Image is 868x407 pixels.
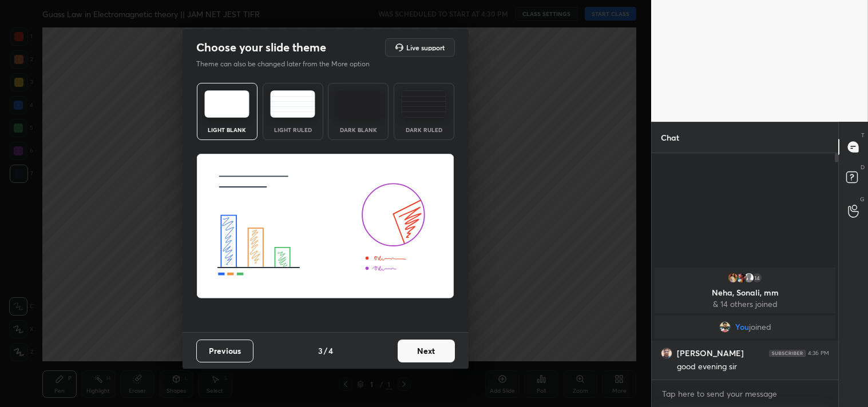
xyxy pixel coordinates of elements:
div: Light Ruled [270,127,316,133]
div: Dark Ruled [401,127,447,133]
div: grid [652,265,838,380]
div: 14 [751,272,763,284]
p: & 14 others joined [661,300,829,309]
h4: 4 [328,345,333,357]
button: Previous [196,340,253,362]
img: default.png [743,272,755,284]
div: Dark Blank [335,127,381,133]
div: good evening sir [677,361,829,373]
img: lightThemeBanner.fbc32fad.svg [196,154,454,299]
button: Next [398,340,455,362]
img: darkTheme.f0cc69e5.svg [336,90,381,118]
p: D [861,163,865,171]
p: G [860,195,865,203]
img: f94f666b75404537a3dc3abc1e0511f3.jpg [719,321,730,333]
img: 4P8fHbbgJtejmAAAAAElFTkSuQmCC [769,350,806,357]
h4: 3 [318,345,323,357]
p: Chat [652,122,688,153]
p: Neha, Sonali, mm [661,288,829,297]
span: joined [748,322,771,332]
img: darkRuledTheme.de295e13.svg [401,90,446,118]
span: You [735,322,748,332]
img: 433708e9fdb6451b97c833ef661480ad.jpg [735,272,747,284]
p: T [861,131,865,139]
img: 371fe2accb4a4d708539a917ee8897bc.jpg [661,348,672,359]
p: Theme can also be changed later from the More option [196,59,382,69]
img: lightTheme.e5ed3b09.svg [204,90,249,118]
div: Light Blank [204,127,250,133]
h4: / [324,345,327,357]
h6: [PERSON_NAME] [677,348,744,358]
h5: Live support [406,44,445,51]
h2: Choose your slide theme [196,40,326,55]
img: lightRuledTheme.5fabf969.svg [270,90,315,118]
img: 685d0a0d0eeb4a3498235fa87bf0b178.jpg [727,272,739,284]
div: 4:36 PM [808,350,829,357]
